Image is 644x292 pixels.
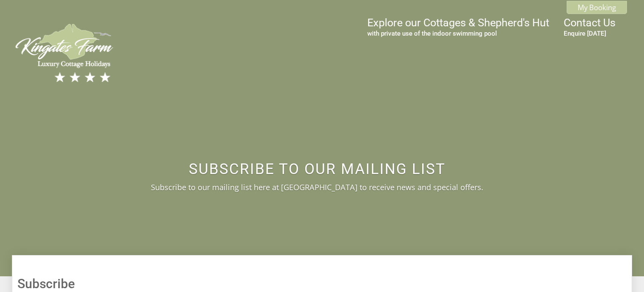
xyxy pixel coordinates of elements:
[17,276,312,291] h1: Subscribe
[73,160,561,178] h2: Subscribe to our Mailing List
[564,30,616,37] small: Enquire [DATE]
[367,17,549,37] a: Explore our Cottages & Shepherd's Hutwith private use of the indoor swimming pool
[564,17,616,37] a: Contact UsEnquire [DATE]
[12,22,118,84] img: Kingates Farm
[73,182,561,192] p: Subscribe to our mailing list here at [GEOGRAPHIC_DATA] to receive news and special offers.
[567,1,627,14] a: My Booking
[367,30,549,37] small: with private use of the indoor swimming pool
